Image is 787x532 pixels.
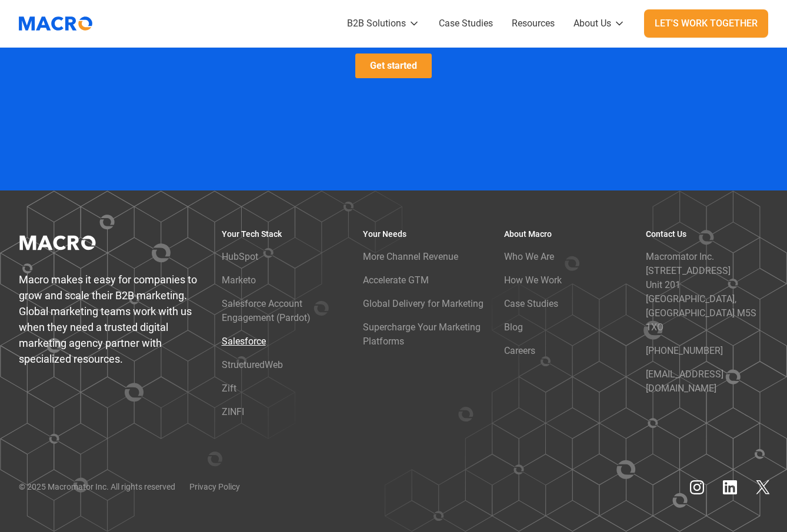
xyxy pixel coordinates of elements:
[363,320,485,349] div: Supercharge Your Marketing Platforms
[504,339,535,363] a: Careers
[504,292,558,316] a: Case Studies
[646,344,723,358] div: [PHONE_NUMBER]
[222,377,236,400] a: Zift
[504,269,562,292] a: How We Work
[363,292,483,316] a: Global Delivery for Marketing
[14,228,102,257] img: Macromator Logo
[573,16,611,31] div: About Us
[222,400,244,424] a: ZINFI
[222,297,344,325] div: Salesforce Account Engagement (Pardot)
[222,353,283,377] a: StructuredWeb
[363,273,429,287] div: Accelerate GTM
[189,481,240,493] a: Privacy Policy
[646,228,686,240] div: Contact Us
[504,250,554,264] div: Who We Are
[222,245,258,269] a: HubSpot
[655,16,758,31] div: Let's Work Together
[19,272,203,367] p: Macro makes it easy for companies to grow and scale their B2B marketing. Global marketing teams w...
[363,250,458,264] div: More Channel Revenue
[222,273,256,287] div: Marketo
[646,339,723,363] a: [PHONE_NUMBER]
[222,330,266,353] a: Salesforce
[222,292,344,330] a: Salesforce Account Engagement (Pardot)
[222,358,283,372] div: StructuredWeb
[103,285,179,310] input: Get started
[504,316,523,339] a: Blog
[504,245,554,269] a: Who We Are
[222,250,258,264] div: HubSpot
[504,273,562,287] div: How We Work
[222,228,282,240] div: Your Tech Stack
[504,320,523,334] div: Blog
[19,9,101,38] a: home
[363,245,458,269] a: More Channel Revenue
[646,250,768,334] div: Macromator Inc. [STREET_ADDRESS] Unit 201 [GEOGRAPHIC_DATA], [GEOGRAPHIC_DATA] M5S 1XO
[504,228,552,240] div: About Macro
[222,334,266,349] div: Salesforce
[363,228,406,240] div: Your Needs
[646,245,768,339] a: Macromator Inc.[STREET_ADDRESS]Unit 201[GEOGRAPHIC_DATA], [GEOGRAPHIC_DATA] M5S 1XO
[504,344,535,358] div: Careers
[138,253,188,262] a: Privacy Policy
[504,297,558,311] div: Case Studies
[19,228,203,367] a: Macromator LogoMacro makes it easy for companies to grow and scale their B2B marketing. Global ma...
[646,363,768,400] a: [EMAIL_ADDRESS][DOMAIN_NAME]
[363,316,485,353] a: Supercharge Your Marketing Platforms
[644,9,768,38] a: Let's Work Together
[347,16,406,31] div: B2B Solutions
[363,269,429,292] a: Accelerate GTM
[222,382,236,396] div: Zift
[646,367,768,396] div: [EMAIL_ADDRESS][DOMAIN_NAME]
[222,269,256,292] a: Marketo
[222,405,244,419] div: ZINFI
[19,481,175,493] div: © 2025 Macromator Inc. All rights reserved
[363,297,483,311] div: Global Delivery for Marketing
[13,9,98,38] img: Macromator Logo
